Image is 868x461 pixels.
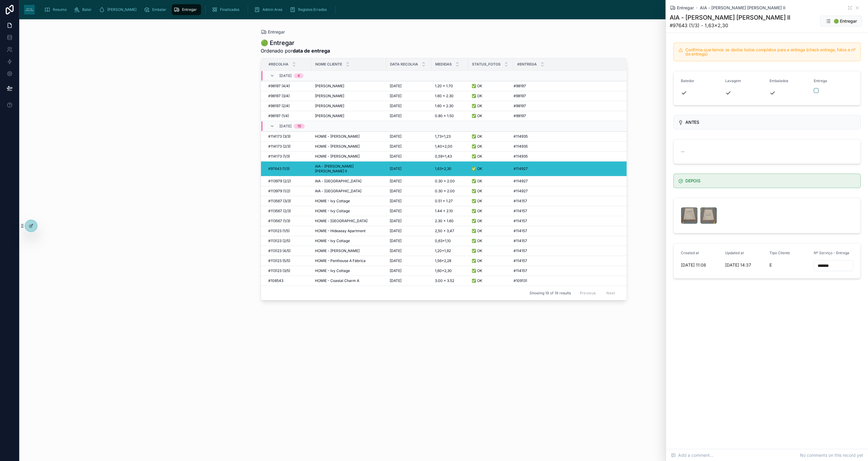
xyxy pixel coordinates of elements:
[435,94,454,98] span: 1.60 x 2.30
[435,179,464,184] a: 0.30 x 2.00
[268,219,290,223] span: #113567 (1/3)
[435,114,454,118] span: 0.80 x 1.50
[681,251,699,255] span: Created at
[435,239,464,243] a: 0,63×1,10
[472,229,510,233] a: ✅ OK
[514,84,526,88] span: #98197
[315,268,382,273] a: HOMIE - Ivy Cottage
[435,219,464,223] a: 2.30 x 1.60
[142,4,171,15] a: Embalar
[685,48,856,56] h5: Confirma que temos os dados todos completos para a entrega (check entrega, fotos e nº de entrega)
[530,291,571,296] span: Showing 19 of 19 results
[472,134,510,139] a: ✅ OK
[390,229,428,233] a: [DATE]
[472,154,482,159] span: ✅ OK
[315,164,382,174] span: AIA - [PERSON_NAME] [PERSON_NAME] II
[252,4,287,15] a: Admin Area
[435,179,455,184] span: 0.30 x 2.00
[390,278,401,283] span: [DATE]
[269,62,288,67] span: #Recolha
[472,248,510,253] a: ✅ OK
[39,3,831,16] div: scrollable content
[514,114,619,118] a: #98197
[670,22,790,29] span: #97643 (1/3) - 1,63×2,30
[268,239,308,243] a: #113123 (2/5)
[390,104,401,108] span: [DATE]
[268,248,308,253] a: #113123 (4/5)
[390,134,401,139] span: [DATE]
[814,251,849,255] span: Nº Serviço - Entrega
[97,4,141,15] a: [PERSON_NAME]
[261,39,330,47] h1: 🟢 Entregar
[390,134,428,139] a: [DATE]
[514,268,527,273] span: #114157
[298,7,327,12] span: Registos Errados
[390,144,401,149] span: [DATE]
[517,62,537,67] span: #Entrega
[472,239,510,243] a: ✅ OK
[472,189,482,194] span: ✅ OK
[472,278,510,283] a: ✅ OK
[390,258,428,263] a: [DATE]
[472,134,482,139] span: ✅ OK
[315,248,382,253] a: HOMIE - [PERSON_NAME]
[769,262,809,268] span: E
[472,258,482,263] span: ✅ OK
[268,144,308,149] a: #114173 (2/3)
[390,114,428,118] a: [DATE]
[182,7,197,12] span: Entregar
[390,209,428,213] a: [DATE]
[514,229,619,233] a: #114157
[268,166,308,171] a: #97643 (1/3)
[681,262,720,268] span: [DATE] 11:08
[814,78,827,83] span: Entrega
[514,154,528,159] span: #114935
[390,209,401,213] span: [DATE]
[268,154,308,159] a: #114173 (1/3)
[514,134,528,139] span: #114935
[435,104,464,108] a: 1.60 x 2.30
[72,4,96,15] a: Bater
[288,4,331,15] a: Registos Errados
[268,248,291,253] span: #113123 (4/5)
[514,258,527,263] span: #114157
[472,114,482,118] span: ✅ OK
[315,189,382,194] a: AIA - [GEOGRAPHIC_DATA]
[472,114,510,118] a: ✅ OK
[435,209,453,213] span: 1.44 x 2.10
[472,84,510,88] a: ✅ OK
[435,268,452,273] span: 1,60×2,30
[700,5,785,11] a: AIA - [PERSON_NAME] [PERSON_NAME] II
[390,154,401,159] span: [DATE]
[769,78,788,83] span: Embalados
[435,154,464,159] a: 0,59×1,43
[297,124,301,129] div: 15
[24,5,35,14] img: App logo
[514,154,619,159] a: #114935
[315,84,344,88] span: [PERSON_NAME]
[514,84,619,88] a: #98197
[472,239,482,243] span: ✅ OK
[279,73,291,78] span: [DATE]
[435,229,454,233] span: 2,50 × 3,47
[435,166,464,171] a: 1,63×2,30
[268,229,290,233] span: #113123 (1/5)
[514,239,619,243] a: #114157
[435,104,454,108] span: 1.60 x 2.30
[268,209,291,213] span: #113567 (2/3)
[315,209,382,213] a: HOMIE - Ivy Cottage
[315,114,344,118] span: [PERSON_NAME]
[82,7,92,12] span: Bater
[268,154,290,159] span: #114173 (1/3)
[472,179,482,184] span: ✅ OK
[172,4,201,15] a: Entregar
[268,239,290,243] span: #113123 (2/5)
[315,134,360,139] span: HOMIE - [PERSON_NAME]
[472,219,482,223] span: ✅ OK
[268,94,308,98] a: #98197 (3/4)
[268,219,308,223] a: #113567 (1/3)
[210,4,244,15] a: Finalizados
[315,268,350,273] span: HOMIE - Ivy Cottage
[435,209,464,213] a: 1.44 x 2.10
[268,134,291,139] span: #114173 (3/3)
